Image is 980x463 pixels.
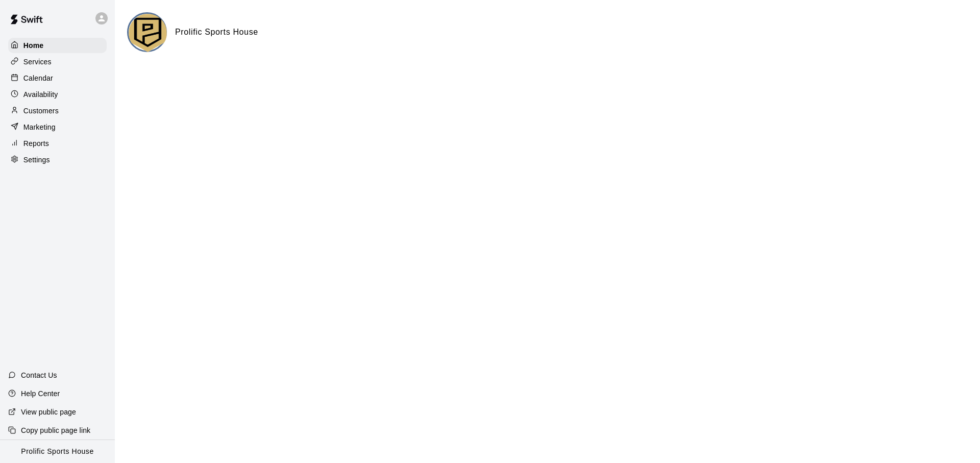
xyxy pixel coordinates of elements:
p: Help Center [21,388,60,399]
h6: Prolific Sports House [175,26,258,39]
a: Services [8,54,107,69]
p: Services [23,57,52,67]
p: Copy public page link [21,425,90,435]
a: Customers [8,103,107,118]
a: Home [8,38,107,53]
p: Settings [23,155,50,165]
p: View public page [21,407,76,417]
p: Prolific Sports House [21,446,93,457]
p: Customers [23,106,59,116]
p: Home [23,40,44,51]
p: Availability [23,89,58,100]
a: Reports [8,136,107,151]
p: Reports [23,138,49,149]
a: Calendar [8,70,107,86]
p: Marketing [23,122,56,132]
a: Marketing [8,119,107,135]
a: Settings [8,152,107,167]
p: Contact Us [21,370,57,380]
p: Calendar [23,73,53,83]
a: Availability [8,87,107,102]
img: Prolific Sports House logo [129,14,167,52]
